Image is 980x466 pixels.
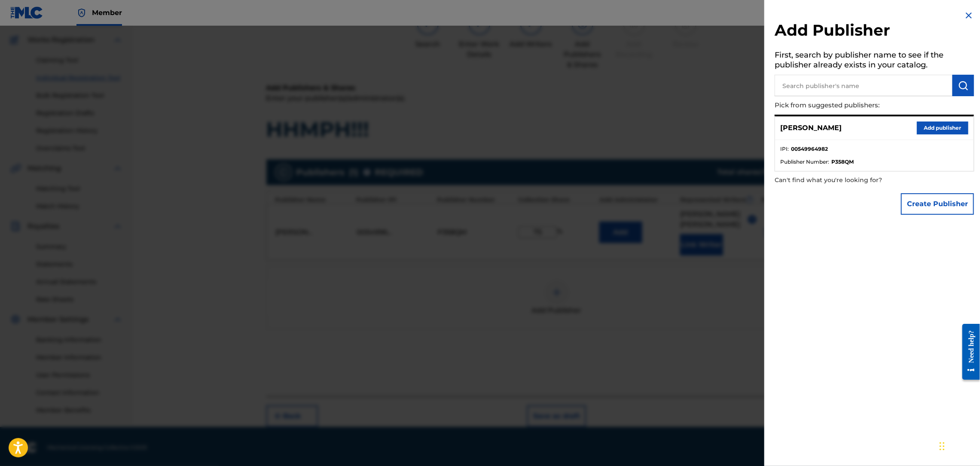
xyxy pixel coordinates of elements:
[76,8,87,18] img: Top Rightsholder
[775,21,974,43] h2: Add Publisher
[780,123,842,133] p: [PERSON_NAME]
[958,80,968,91] img: Search Works
[780,145,789,153] span: IPI :
[10,6,43,19] img: MLC Logo
[92,8,122,18] span: Member
[937,425,980,466] iframe: Chat Widget
[940,433,945,459] div: Drag
[901,193,974,215] button: Create Publisher
[791,145,828,153] strong: 00549964982
[775,48,974,75] h5: First, search by publisher name to see if the publisher already exists in your catalog.
[831,158,854,166] strong: P358QM
[956,317,980,387] iframe: Resource Center
[780,158,829,166] span: Publisher Number :
[775,75,953,96] input: Search publisher's name
[917,122,968,134] button: Add publisher
[775,96,925,115] p: Pick from suggested publishers:
[775,171,925,189] p: Can't find what you're looking for?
